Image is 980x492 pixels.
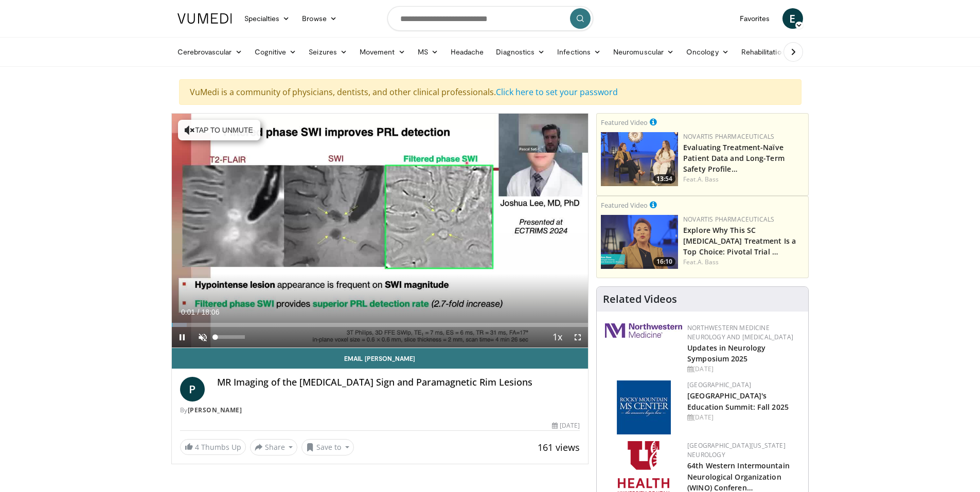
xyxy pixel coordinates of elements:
a: Movement [353,42,412,62]
div: [DATE] [687,413,800,422]
a: Favorites [734,8,776,29]
div: Feat. [683,175,804,184]
div: By [180,406,580,415]
a: Cerebrovascular [171,42,248,62]
a: Rehabilitation [735,42,792,62]
div: Volume Level [216,335,245,339]
img: 37a18655-9da9-4d40-a34e-6cccd3ffc641.png.150x105_q85_crop-smart_upscale.png [601,132,678,186]
span: 16:10 [653,257,675,266]
a: Browse [296,8,343,29]
a: Specialties [238,8,296,29]
button: Unmute [192,327,213,348]
video-js: Video Player [172,114,589,348]
button: Save to [301,439,354,455]
div: [DATE] [687,365,800,374]
h4: MR Imaging of the [MEDICAL_DATA] Sign and Paramagnetic Rim Lesions [217,377,580,388]
a: Headache [444,42,490,62]
a: 13:54 [601,132,678,186]
button: Fullscreen [567,327,588,348]
a: Northwestern Medicine Neurology and [MEDICAL_DATA] [687,323,793,341]
input: Search topics, interventions [387,6,593,31]
a: Neuromuscular [607,42,680,62]
div: Feat. [683,258,804,267]
a: [PERSON_NAME] [188,406,242,414]
a: Cognitive [248,42,303,62]
a: Oncology [680,42,735,62]
span: 18:06 [201,308,219,316]
small: Featured Video [601,201,648,210]
button: Tap to unmute [178,120,260,140]
div: VuMedi is a community of physicians, dentists, and other clinical professionals. [179,79,801,105]
small: Featured Video [601,118,648,127]
a: 16:10 [601,215,678,269]
h4: Related Videos [603,293,677,305]
span: 0:01 [181,308,195,316]
a: [GEOGRAPHIC_DATA]'s Education Summit: Fall 2025 [687,391,789,411]
a: Updates in Neurology Symposium 2025 [687,343,765,363]
a: Seizures [302,42,353,62]
a: E [782,8,803,29]
a: P [180,377,205,402]
img: VuMedi Logo [177,13,232,24]
button: Share [250,439,298,455]
span: 4 [195,442,199,452]
img: fac2b8e8-85fa-4965-ac55-c661781e9521.png.150x105_q85_crop-smart_upscale.png [601,215,678,269]
a: Novartis Pharmaceuticals [683,132,774,141]
a: Infections [551,42,607,62]
a: A. Bass [698,175,719,184]
a: A. Bass [698,258,719,266]
span: 161 views [538,441,580,453]
a: [GEOGRAPHIC_DATA] [687,380,751,389]
button: Pause [172,327,192,348]
a: Explore Why This SC [MEDICAL_DATA] Treatment Is a Top Choice: Pivotal Trial … [683,225,796,257]
a: 4 Thumbs Up [180,439,246,455]
img: 2a462fb6-9365-492a-ac79-3166a6f924d8.png.150x105_q85_autocrop_double_scale_upscale_version-0.2.jpg [605,323,682,338]
span: / [198,308,200,316]
a: [GEOGRAPHIC_DATA][US_STATE] Neurology [687,441,786,459]
a: Diagnostics [490,42,551,62]
a: 64th Western Intermountain Neurological Organization (WINO) Conferen… [687,461,790,492]
img: 6b9b61f7-40d5-4025-982f-9cb3140a35cb.png.150x105_q85_autocrop_double_scale_upscale_version-0.2.jpg [617,380,671,434]
button: Playback Rate [547,327,567,348]
a: MS [412,42,444,62]
a: Novartis Pharmaceuticals [683,215,774,224]
div: [DATE] [552,421,580,430]
div: Progress Bar [172,323,589,327]
a: Click here to set your password [496,86,618,98]
a: Evaluating Treatment-Naïve Patient Data and Long-Term Safety Profile… [683,142,785,174]
span: 13:54 [653,174,675,184]
a: Email [PERSON_NAME] [172,348,589,369]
